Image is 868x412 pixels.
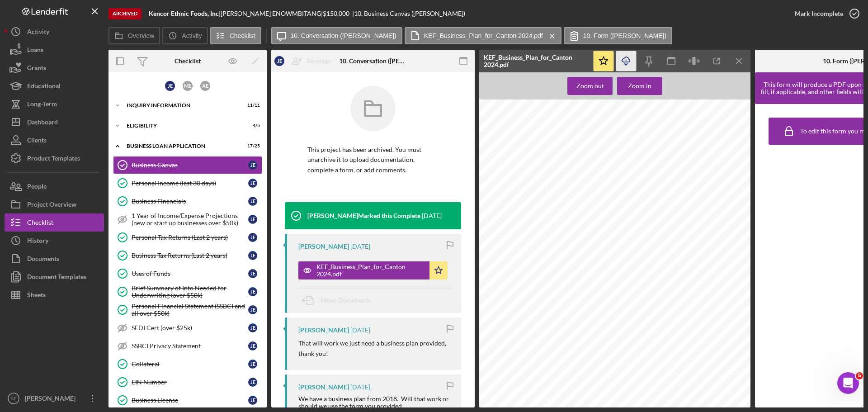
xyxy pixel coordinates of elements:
a: Brief Summary of Info Needed for Underwriting (over $50k)JE [113,283,262,301]
div: [PERSON_NAME] [23,389,81,410]
b: Kencor Ethnic Foods, Inc [149,9,219,17]
a: Uses of FundsJE [113,265,262,283]
div: KEF_Business_Plan_for_Canton 2024.pdf [484,54,588,68]
div: J E [248,251,257,260]
div: M E [183,81,193,91]
button: Checklist [5,213,104,232]
div: Checklist [175,57,201,65]
div: Collateral [132,360,248,368]
div: J E [248,323,257,332]
a: Business LicenseJE [113,391,262,409]
a: SSBCI Privacy StatementJE [113,337,262,355]
div: Product Templates [27,149,80,170]
div: Activity [27,23,49,43]
div: INQUIRY INFORMATION [127,103,237,108]
button: Grants [5,59,104,77]
a: CollateralJE [113,355,262,373]
div: Mark Incomplete [795,5,843,23]
span: Mass Merchandise [504,102,547,108]
a: SEDI Cert (over $25k)JE [113,319,262,337]
button: Overview [108,27,160,44]
button: Zoom in [617,77,662,95]
button: SF[PERSON_NAME] [5,389,104,407]
div: Zoom out [576,77,604,95]
button: Checklist [210,27,261,44]
div: Long-Term [27,95,57,115]
a: Personal Income (last 30 days)JE [113,174,262,192]
div: J E [248,179,257,188]
div: Dashboard [27,113,58,133]
div: 17 / 25 [244,143,260,149]
div: [PERSON_NAME] ENOWMBITANG | [221,10,323,17]
div: Reassign [307,52,331,70]
button: Clients [5,131,104,149]
div: J E [274,56,284,66]
button: 10. Conversation ([PERSON_NAME]) [271,27,402,44]
div: J E [165,81,175,91]
button: Activity [5,23,104,41]
div: [PERSON_NAME] [298,243,349,250]
div: Personal Income (last 30 days) [132,180,248,187]
a: EIN NumberJE [113,373,262,391]
span: 5 [856,372,863,379]
div: Grants [27,59,46,79]
div: History [27,232,48,252]
button: Sheets [5,286,104,304]
div: Personal Financial Statement (SSBCI and all over $50k) [132,303,248,317]
div: EIN Number [132,379,248,386]
button: Documents [5,250,104,268]
iframe: Intercom live chat [837,372,859,394]
div: J E [248,360,257,369]
a: Dashboard [5,113,104,131]
button: 10. Form ([PERSON_NAME]) [564,27,672,44]
a: Business Tax Returns (Last 2 years)JE [113,246,262,265]
div: Personal Tax Returns (Last 2 years) [132,234,248,241]
a: Document Templates [5,268,104,286]
label: Overview [128,32,154,39]
time: 2024-08-15 18:08 [350,384,370,391]
button: KEF_Business_Plan_for_Canton 2024.pdf [405,27,561,44]
span: 8 [620,359,623,365]
button: JEReassign [270,52,340,70]
time: 2024-08-19 12:32 [350,243,370,250]
div: Business Canvas [132,161,248,169]
a: Educational [5,77,104,95]
button: Loans [5,41,104,59]
span: Management Summary [504,404,558,409]
button: Product Templates [5,149,104,167]
time: 2024-08-15 21:14 [350,327,370,334]
label: KEF_Business_Plan_for_Canton 2024.pdf [424,32,543,39]
div: Business Tax Returns (Last 2 years) [132,252,248,259]
p: That will work we just need a business plan provided, thank you! [298,338,452,359]
button: Activity [162,27,208,44]
div: Loans [27,41,43,61]
div: Zoom in [628,77,651,95]
button: People [5,177,104,195]
div: 1 Year of Income/Expense Projections (new or start up businesses over $50k) [132,212,248,227]
div: [PERSON_NAME] Marked this Complete [307,212,420,219]
a: History [5,232,104,250]
div: A E [200,81,210,91]
a: Business FinancialsJE [113,192,262,210]
button: Mark Incomplete [786,5,863,23]
button: Long-Term [5,95,104,113]
p: This project has been archived. You must unarchive it to upload documentation, complete a form, o... [307,145,439,175]
span: Somehow our website is attracting distributors and mass merchandisers eager to sell African food ... [504,115,732,120]
div: [PERSON_NAME] [298,384,349,391]
div: J E [248,269,257,278]
div: KEF_Business_Plan_for_Canton 2024.pdf [316,263,425,278]
div: 10. Conversation ([PERSON_NAME]) [339,57,407,65]
div: SEDI Cert (over $25k) [132,324,248,331]
button: Move Documents [298,289,380,312]
div: J E [248,215,257,224]
span: Move Documents [321,296,371,304]
div: People [27,177,47,198]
